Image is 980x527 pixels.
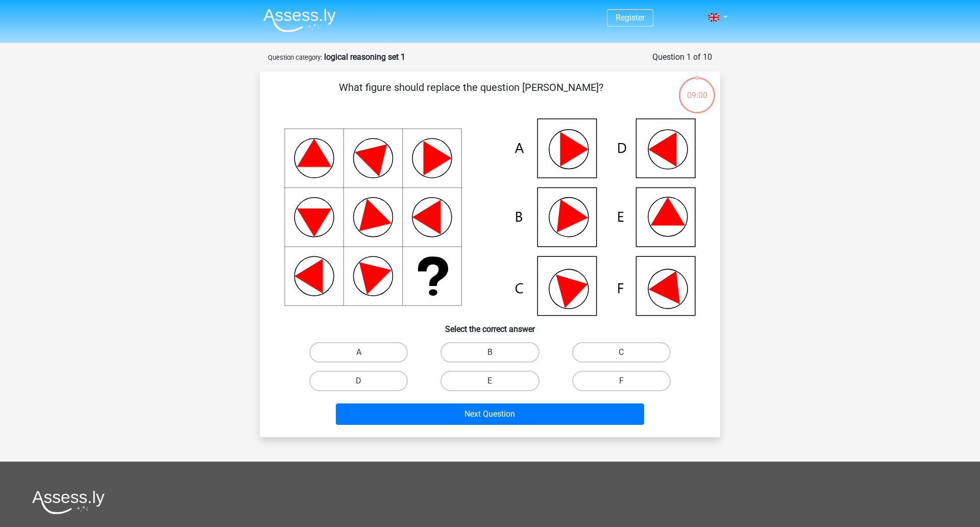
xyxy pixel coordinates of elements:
label: E [440,371,539,391]
label: C [572,342,671,363]
a: Register [616,13,645,22]
label: B [440,342,539,363]
p: What figure should replace the question [PERSON_NAME]? [276,80,666,110]
strong: logical reasoning set 1 [324,52,405,62]
div: Question 1 of 10 [652,51,712,63]
img: Assessly logo [32,490,105,514]
label: A [309,342,408,363]
label: D [309,371,408,391]
div: 09:00 [678,76,716,102]
img: Assessly [263,8,336,32]
small: Question category: [268,54,322,61]
h6: Select the correct answer [276,316,704,334]
button: Next Question [336,403,645,425]
label: F [572,371,671,391]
